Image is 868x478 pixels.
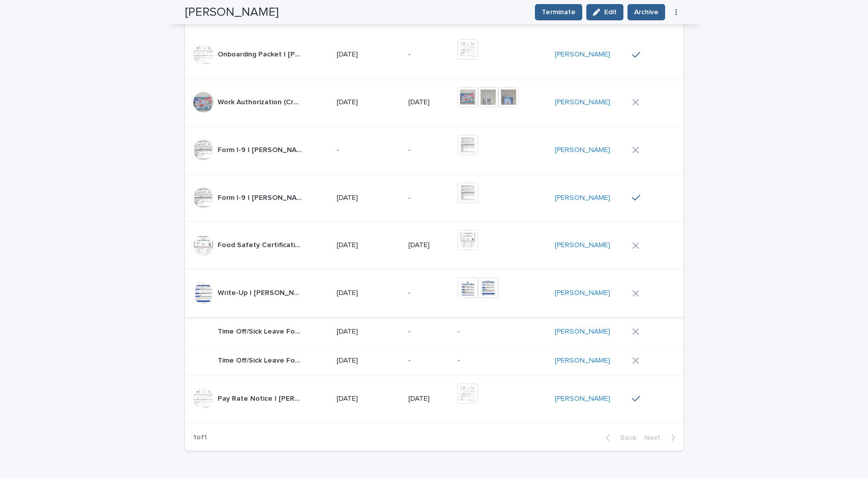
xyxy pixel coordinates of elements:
p: - [408,356,450,365]
p: Pay Rate Notice | Juarez | Lowboy [218,393,305,403]
p: Form I-9 | [PERSON_NAME] | Lowboy [218,192,305,202]
p: - [408,50,450,59]
p: Onboarding Packet | Juarez | Lowboy [218,48,305,59]
p: - [458,327,543,336]
a: [PERSON_NAME] [555,241,610,250]
p: Work Authorization (Create Electronic I-9) | Juarez | Lowboy [218,96,305,107]
p: [DATE] [337,50,400,59]
tr: Time Off/Sick Leave Form (Create Electronic Record) | [PERSON_NAME] | LowboyTime Off/Sick Leave F... [185,317,683,346]
p: [DATE] [337,356,400,365]
p: 1 of 1 [185,425,215,450]
p: [DATE] [408,98,450,107]
span: Edit [604,9,617,16]
tr: Work Authorization (Create Electronic I-9) | [PERSON_NAME] | LowboyWork Authorization (Create Ele... [185,78,683,126]
tr: Pay Rate Notice | [PERSON_NAME] | LowboyPay Rate Notice | [PERSON_NAME] | Lowboy [DATE][DATE][PER... [185,375,683,423]
p: Write-Up | [PERSON_NAME] | Lowboy [218,287,305,297]
p: - [458,356,543,365]
p: Food Safety Certification | Juarez | Lowboy [218,239,305,250]
button: Edit [586,4,623,20]
p: [DATE] [337,194,400,202]
tr: Time Off/Sick Leave Form (Create Electronic Record) | [PERSON_NAME] | LowboyTime Off/Sick Leave F... [185,346,683,375]
span: Terminate [542,7,576,17]
a: [PERSON_NAME] [555,194,610,202]
p: - [408,146,450,155]
tr: Onboarding Packet | [PERSON_NAME] | LowboyOnboarding Packet | [PERSON_NAME] | Lowboy [DATE]-[PERS... [185,31,683,79]
a: [PERSON_NAME] [555,289,610,297]
p: Time Off/Sick Leave Form (Create Electronic Record) | Juarez | Lowboy [218,325,305,336]
p: [DATE] [337,241,400,250]
button: Terminate [535,4,582,20]
tr: Form I-9 | [PERSON_NAME] | LowboyForm I-9 | [PERSON_NAME] | Lowboy --[PERSON_NAME] [185,126,683,174]
button: Next [640,433,683,442]
button: Archive [627,4,665,20]
span: Archive [634,7,659,17]
p: - [408,289,450,297]
span: Back [614,434,636,441]
a: [PERSON_NAME] [555,395,610,403]
p: - [408,327,450,336]
tr: Form I-9 | [PERSON_NAME] | LowboyForm I-9 | [PERSON_NAME] | Lowboy [DATE]-[PERSON_NAME] [185,174,683,222]
a: [PERSON_NAME] [555,98,610,107]
p: [DATE] [337,98,400,107]
h2: [PERSON_NAME] [185,5,279,20]
p: Form I-9 | [PERSON_NAME] | Lowboy [218,144,305,155]
a: [PERSON_NAME] [555,50,610,59]
p: - [337,146,400,155]
p: [DATE] [337,395,400,403]
tr: Write-Up | [PERSON_NAME] | LowboyWrite-Up | [PERSON_NAME] | Lowboy [DATE]-[PERSON_NAME] [185,270,683,317]
a: [PERSON_NAME] [555,356,610,365]
a: [PERSON_NAME] [555,327,610,336]
p: [DATE] [408,241,450,250]
p: [DATE] [337,327,400,336]
p: [DATE] [408,395,450,403]
span: Next [644,434,667,441]
tr: Food Safety Certification | [PERSON_NAME] | LowboyFood Safety Certification | [PERSON_NAME] | Low... [185,222,683,270]
p: - [408,194,450,202]
a: [PERSON_NAME] [555,146,610,155]
p: Time Off/Sick Leave Form (Create Electronic Record) | Juarez | Lowboy [218,354,305,365]
p: [DATE] [337,289,400,297]
button: Back [597,433,640,442]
